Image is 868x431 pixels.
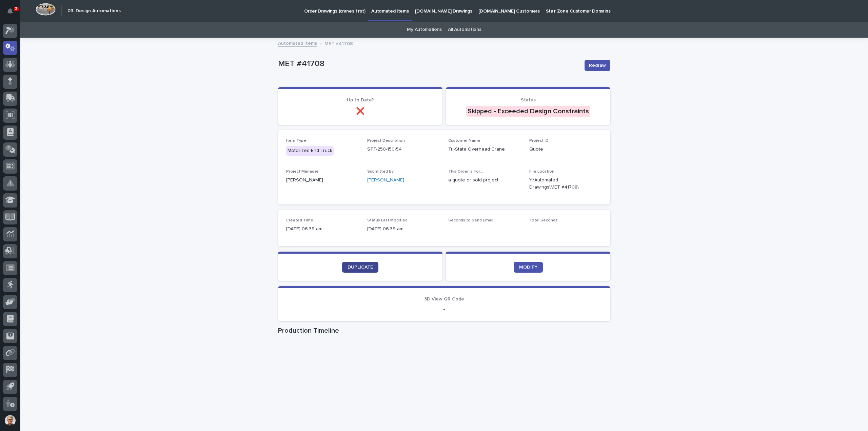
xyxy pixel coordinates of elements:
[286,177,359,184] p: [PERSON_NAME]
[367,170,394,174] span: Submitted By
[3,4,17,18] button: Notifications
[286,226,359,233] p: [DATE] 06:39 am
[8,8,17,19] div: Notifications3
[529,146,602,153] p: Quote
[448,146,521,153] p: Tri-State Overhead Crane
[529,218,557,222] span: Total Seconds
[519,265,537,270] span: MODIFY
[514,262,543,273] a: MODIFY
[278,39,317,47] a: Automated Items
[286,218,313,222] span: Created Time
[585,60,610,71] button: Redraw
[367,218,408,222] span: Status Last Modified
[367,146,440,153] p: STT-250-150-54
[448,170,483,174] span: This Order is For...
[529,177,586,191] : Y:\Automated Drawings\MET #41708\
[278,327,610,335] h1: Production Timeline
[407,22,442,38] a: My Automations
[529,226,602,233] p: -
[36,3,56,16] img: Workspace Logo
[286,305,602,313] p: -
[448,139,480,143] span: Customer Name
[367,139,405,143] span: Project Description
[67,8,121,14] h2: 03. Design Automations
[448,218,493,222] span: Seconds to Send Email
[424,297,464,301] span: 3D View QR Code
[286,139,306,143] span: Item Type
[589,62,606,69] span: Redraw
[448,226,521,233] p: -
[324,39,353,47] p: MET #41708
[347,98,374,102] span: Up to Date?
[521,98,536,102] span: Status
[367,226,440,233] p: [DATE] 06:39 am
[529,139,549,143] span: Project ID
[448,22,481,38] a: All Automations
[529,170,554,174] span: File Location
[348,265,373,270] span: DUPLICATE
[367,177,404,184] a: [PERSON_NAME]
[286,170,318,174] span: Project Manager
[278,59,579,69] p: MET #41708
[286,107,434,115] p: ❌
[342,262,378,273] a: DUPLICATE
[3,413,17,428] button: users-avatar
[15,6,17,11] p: 3
[466,106,590,117] div: Skipped - Exceeded Design Constraints
[286,146,334,156] div: Motorized End Truck
[448,177,521,184] p: a quote or sold project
